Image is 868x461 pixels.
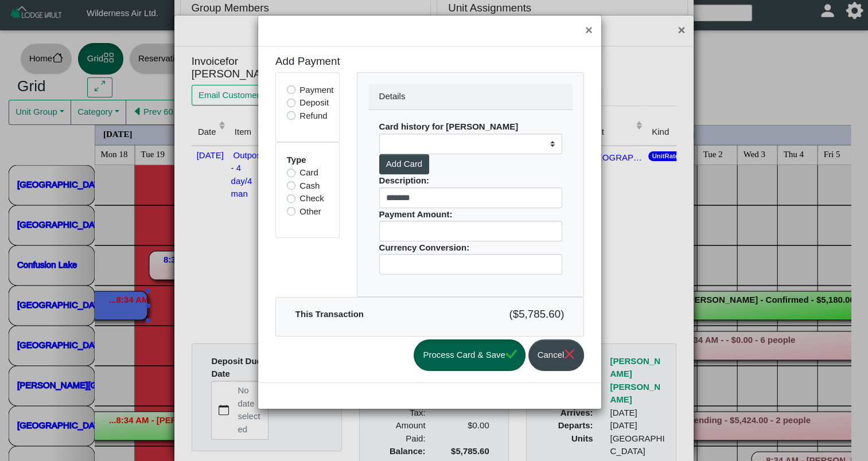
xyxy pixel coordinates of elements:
label: Refund [299,110,327,123]
label: Payment [299,84,333,97]
label: Other [299,205,321,218]
button: Add Card [379,154,430,175]
label: Cash [299,179,320,193]
svg: check [505,349,516,360]
label: Card [299,166,318,179]
b: Card history for [PERSON_NAME] [379,122,519,131]
h5: Add Payment [275,55,421,68]
svg: x [564,349,575,360]
button: Close [577,15,601,46]
h5: ($5,785.60) [438,308,564,321]
label: Deposit [299,96,329,110]
b: Type [287,155,306,165]
label: Check [299,192,324,205]
button: Process Card & Savecheck [414,339,525,371]
b: Currency Conversion: [379,243,470,252]
div: Details [368,84,573,110]
button: Cancelx [528,339,584,371]
b: Payment Amount: [379,209,453,219]
b: Description: [379,175,430,185]
b: This Transaction [295,309,364,319]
